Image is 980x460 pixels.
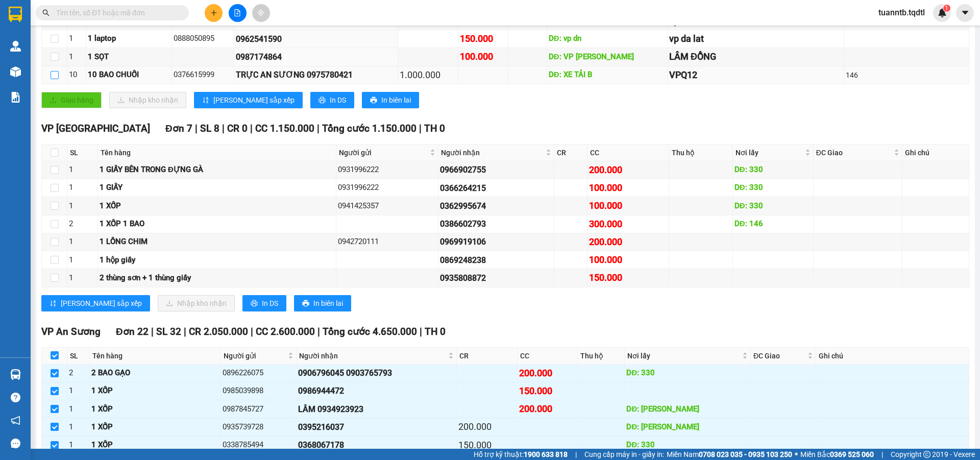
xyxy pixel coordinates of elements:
div: 1 [69,236,96,248]
img: solution-icon [10,92,21,103]
div: 1 XỐP 1 BAO [100,218,334,230]
span: | [317,123,320,134]
div: 200.000 [589,235,667,249]
button: downloadNhập kho nhận [158,295,235,311]
div: 1 GIẤY BÊN TRONG ĐỰNG GÀ [100,164,334,176]
span: In biên lai [313,298,343,309]
th: SL [67,144,98,161]
div: 0386602793 [440,217,552,230]
span: | [222,123,225,134]
div: 10 [69,69,84,81]
button: printerIn biên lai [294,295,351,311]
span: sort-ascending [50,300,57,308]
div: 2 BAO GẠO [91,367,218,379]
th: Tên hàng [90,348,220,365]
button: printerIn biên lai [362,92,419,108]
div: 0935739728 [223,421,295,433]
span: In DS [330,94,346,106]
button: printerIn DS [242,295,286,311]
div: 1 [69,254,96,267]
div: DĐ: VP [PERSON_NAME] [549,51,666,63]
div: 1 LỒNG CHIM [100,236,334,248]
div: 1 XỐP [91,439,218,451]
div: 1 [69,385,88,397]
div: 2 [69,218,96,230]
div: TRỰC AN SƯƠNG 0975780421 [236,68,396,81]
button: file-add [229,4,247,22]
span: Hỗ trợ kỹ thuật: [474,449,568,460]
th: Ghi chú [902,144,969,161]
div: vp da lat [669,32,842,46]
span: | [184,326,186,337]
div: 1 [69,439,88,451]
div: DĐ: [PERSON_NAME] [626,421,749,433]
span: In biên lai [381,94,411,106]
div: DĐ: 330 [626,367,749,379]
span: ĐC Giao [816,147,892,158]
img: logo-vxr [9,7,22,22]
span: | [250,123,253,134]
div: DĐ: 146 [734,218,812,230]
strong: 0708 023 035 - 0935 103 250 [699,450,792,458]
span: VP An Sương [41,326,101,337]
button: aim [252,4,270,22]
button: downloadNhập kho nhận [109,92,186,108]
th: CR [457,348,517,365]
span: copyright [923,451,930,458]
div: LÂM 0934923923 [298,403,455,416]
span: Tổng cước 1.150.000 [322,123,416,134]
span: plus [210,9,217,16]
span: TH 0 [424,123,445,134]
span: Đơn 22 [116,326,149,337]
div: 100.000 [589,199,667,213]
div: 0935808872 [440,272,552,284]
div: 150.000 [460,32,506,46]
th: CC [587,144,669,161]
sup: 1 [943,5,950,12]
span: notification [11,416,20,425]
div: 0966902755 [440,163,552,176]
span: TH 0 [425,326,446,337]
div: 1 [69,182,96,194]
span: Tổng cước 4.650.000 [323,326,417,337]
div: 0931996222 [338,164,436,176]
span: SL 32 [156,326,181,337]
button: printerIn DS [310,92,354,108]
th: Thu hộ [578,348,625,365]
span: question-circle [11,393,20,402]
div: 0888050895 [174,33,232,45]
div: 200.000 [458,420,515,434]
div: 1 XỐP [91,385,218,397]
div: DĐ: vp dn [549,33,666,45]
th: CR [554,144,587,161]
span: search [42,9,50,16]
div: 0969919106 [440,235,552,248]
span: aim [257,9,264,16]
button: sort-ascending[PERSON_NAME] sắp xếp [194,92,303,108]
div: 0362995674 [440,200,552,212]
div: VPQ12 [669,68,842,82]
span: caret-down [961,8,970,17]
button: sort-ascending[PERSON_NAME] sắp xếp [41,295,150,311]
button: plus [205,4,223,22]
span: Nơi lấy [627,350,740,361]
span: | [419,123,422,134]
span: 1 [945,5,948,12]
div: 0338785494 [223,439,295,451]
div: DĐ: [PERSON_NAME] [626,403,749,416]
span: In DS [262,298,278,309]
div: 1 [69,164,96,176]
div: DĐ: 330 [734,200,812,212]
div: 1 [69,403,88,416]
div: 200.000 [519,366,576,380]
img: warehouse-icon [10,66,21,77]
div: 150.000 [589,271,667,285]
span: tuanntb.tqdtl [870,6,933,19]
div: 1 [69,200,96,212]
div: 150.000 [458,438,515,452]
div: 300.000 [589,217,667,231]
div: 100.000 [589,253,667,267]
span: printer [370,96,377,105]
div: 0962541590 [236,33,396,45]
span: CR 0 [227,123,248,134]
